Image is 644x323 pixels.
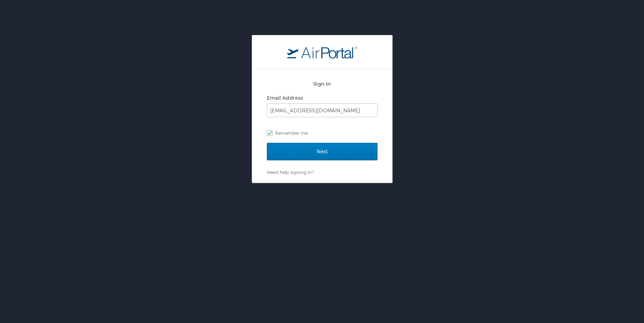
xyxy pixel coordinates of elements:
img: logo [287,46,357,58]
h2: Sign In [267,80,378,88]
label: Remember me [267,128,378,138]
a: Need help signing in? [267,169,314,175]
input: Next [267,143,378,160]
label: Email Address [267,95,303,101]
